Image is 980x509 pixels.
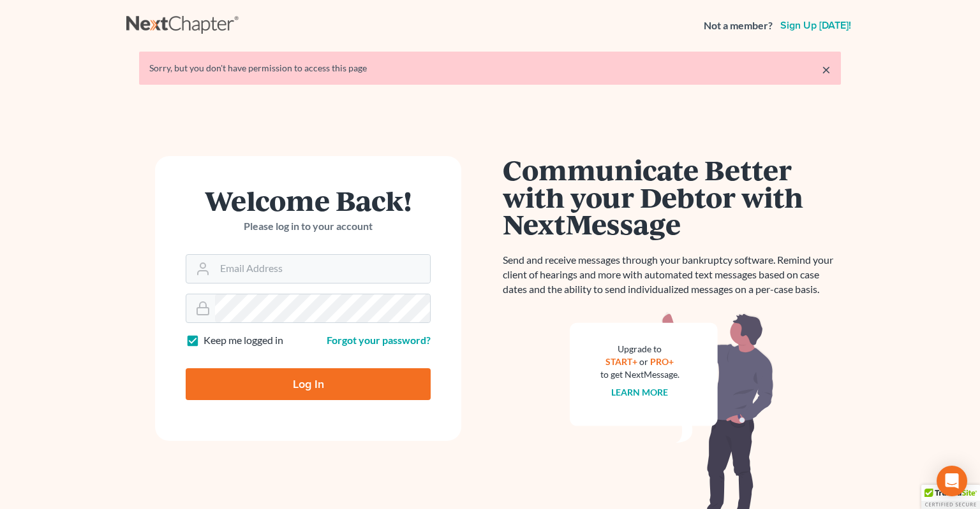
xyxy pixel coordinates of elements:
a: Sign up [DATE]! [778,20,854,31]
p: Please log in to your account [186,219,431,234]
div: TrustedSite Certified [921,485,980,509]
a: START+ [606,356,638,367]
label: Keep me logged in [204,333,283,348]
input: Log In [186,368,431,400]
p: Send and receive messages through your bankruptcy software. Remind your client of hearings and mo... [503,253,841,297]
a: PRO+ [651,356,674,367]
h1: Welcome Back! [186,187,431,214]
h1: Communicate Better with your Debtor with NextMessage [503,156,841,238]
span: or [640,356,649,367]
a: Learn more [612,387,669,398]
strong: Not a member? [704,18,773,33]
input: Email Address [215,255,430,283]
div: Sorry, but you don't have permission to access this page [149,62,831,75]
a: Forgot your password? [327,334,431,346]
div: Open Intercom Messenger [937,466,967,496]
div: to get NextMessage. [600,368,679,381]
a: × [822,62,831,77]
div: Upgrade to [600,343,679,355]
